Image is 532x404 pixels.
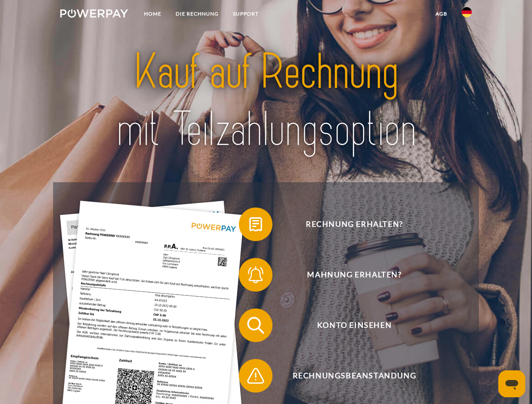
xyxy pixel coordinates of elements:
button: Rechnung erhalten? [239,207,458,241]
span: Mahnung erhalten? [251,258,457,292]
img: qb_bell.svg [245,264,266,285]
button: Mahnung erhalten? [239,258,458,292]
span: Rechnungsbeanstandung [251,359,457,393]
a: agb [428,6,454,21]
img: title-powerpay_de.svg [80,40,452,161]
img: logo-powerpay-white.svg [60,9,128,18]
button: Rechnungsbeanstandung [239,359,458,393]
a: SUPPORT [226,6,266,21]
img: qb_search.svg [245,315,266,336]
img: de [462,7,472,17]
iframe: Schaltfläche zum Öffnen des Messaging-Fensters [498,370,525,397]
button: Konto einsehen [239,308,458,342]
a: Home [137,6,168,21]
img: qb_warning.svg [245,365,266,386]
a: DIE RECHNUNG [168,6,226,21]
img: qb_bill.svg [245,214,266,235]
span: Rechnung erhalten? [251,207,457,241]
span: Konto einsehen [251,308,457,342]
